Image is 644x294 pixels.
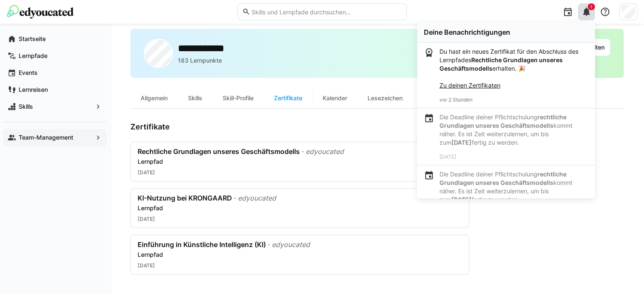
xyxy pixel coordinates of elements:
b: [DATE] [451,196,472,203]
div: KI-Nutzung bei KRONGAARD [138,194,232,202]
div: Deine Benachrichtigungen [424,28,588,36]
p: Die Deadline deiner Pflichtschulung kommt näher. Es ist Zeit weiterzulernen, um bis zum fertig zu... [439,170,588,204]
div: - [301,147,304,156]
span: [DATE] [439,154,456,160]
span: vor 2 Stunden [439,96,473,103]
div: edyoucated [238,194,276,202]
input: Skills und Lernpfade durchsuchen… [250,8,402,16]
p: Du hast ein neues Zertifikat für den Abschluss des Lernpfades erhalten. 🎉 [439,47,588,90]
div: - [234,194,236,202]
b: rechtliche Grundlagen unseres Geschäftsmodells [439,170,567,186]
b: [DATE] [451,139,472,146]
div: Kalender [312,88,357,108]
div: Lernpfad [138,204,462,212]
strong: Rechtliche Grundlagen unseres Geschäftsmodells [439,56,563,72]
div: Skills [178,88,213,108]
div: edyoucated [272,240,310,249]
div: Einführung in Künstliche Intelligenz (KI) [138,240,266,249]
div: Rechtliche Grundlagen unseres Geschäftsmodells [138,147,300,156]
div: Zertifikate [264,88,312,108]
span: 1 [590,4,592,9]
b: rechtliche Grundlagen unseres Geschäftsmodells [439,113,567,129]
p: 183 Lernpunkte [178,56,222,65]
div: [DATE] [138,262,462,269]
div: Lernpfad [138,157,462,166]
div: Skill-Profile [213,88,264,108]
h3: Zertifikate [130,122,170,132]
div: Lesezeichen [357,88,413,108]
div: - [268,240,270,249]
a: Zu deinen Zertifikaten [439,82,500,89]
p: Die Deadline deiner Pflichtschulung kommt näher. Es ist Zeit weiterzulernen, um bis zum fertig zu... [439,113,588,147]
div: [DATE] [138,216,462,223]
div: [DATE] [138,169,462,176]
div: Allgemein [130,88,178,108]
div: Lernpfad [138,250,462,259]
div: edyoucated [306,147,344,156]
